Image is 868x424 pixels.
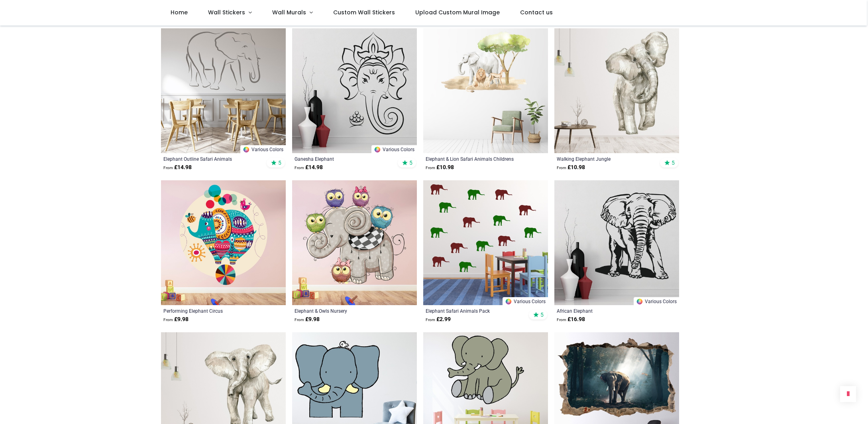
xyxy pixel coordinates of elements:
a: African Elephant [557,308,653,314]
span: From [426,166,435,170]
img: Performing Elephant Circus Wall Sticker [161,180,286,305]
img: Color Wheel [505,298,512,305]
span: 5 [672,159,675,166]
span: 5 [540,311,544,318]
strong: £ 14.98 [163,164,192,172]
a: Various Colors [240,145,286,153]
strong: £ 14.98 [295,164,323,172]
span: From [557,318,566,322]
span: Wall Murals [272,8,306,16]
a: Elephant & Lion Safari Animals Childrens [426,156,522,162]
span: Custom Wall Stickers [333,8,395,16]
a: Elephant Safari Animals Pack [426,308,522,314]
a: Various Colors [503,297,548,305]
a: Various Colors [634,297,679,305]
a: Ganesha Elephant [295,156,391,162]
img: African Elephant Wall Sticker [554,180,679,305]
img: Color Wheel [374,146,381,153]
span: From [426,318,435,322]
img: Walking Elephant Jungle Wall Sticker [554,28,679,153]
span: From [295,318,304,322]
strong: £ 10.98 [557,164,585,172]
a: Various Colors [371,145,417,153]
span: From [557,166,566,170]
span: From [163,318,173,322]
span: Wall Stickers [208,8,245,16]
strong: £ 10.98 [426,164,454,172]
img: Elephant Safari Animals Wall Sticker Pack [423,180,548,305]
strong: £ 9.98 [295,316,320,323]
img: Color Wheel [243,146,250,153]
a: Walking Elephant Jungle [557,156,653,162]
span: Upload Custom Mural Image [415,8,500,16]
img: Elephant & Owls Nursery Wall Sticker [292,180,417,305]
img: Color Wheel [636,298,643,305]
strong: £ 2.99 [426,316,451,323]
a: Elephant Outline Safari Animals [163,156,259,162]
span: 5 [278,159,281,166]
img: Ganesha Elephant Wall Sticker [292,28,417,153]
span: From [295,166,304,170]
strong: £ 9.98 [163,316,189,323]
span: 5 [409,159,412,166]
span: Home [171,8,188,16]
span: From [163,166,173,170]
a: Elephant & Owls Nursery [295,308,391,314]
img: Elephant Outline Safari Animals Wall Sticker [161,28,286,153]
span: Contact us [520,8,553,16]
a: Performing Elephant Circus [163,308,259,314]
strong: £ 16.98 [557,316,585,323]
img: Elephant & Lion Safari Animals Childrens Wall Sticker [423,28,548,153]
